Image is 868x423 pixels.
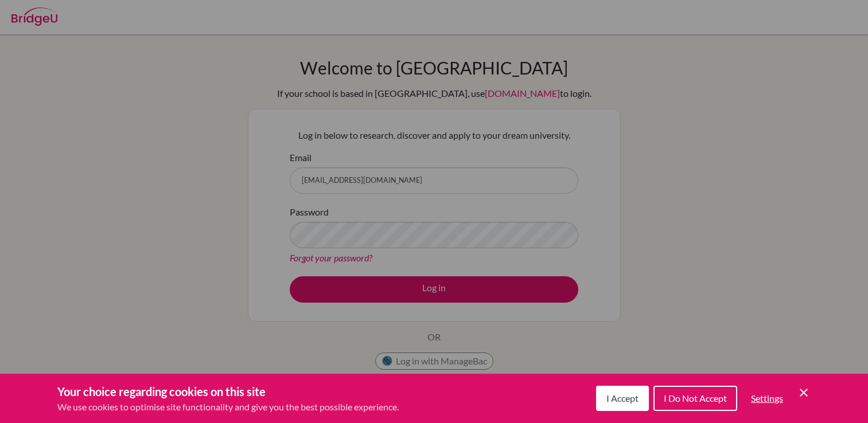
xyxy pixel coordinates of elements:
[606,393,639,404] span: I Accept
[742,387,792,410] button: Settings
[57,400,399,414] p: We use cookies to optimise site functionality and give you the best possible experience.
[596,386,649,411] button: I Accept
[664,393,727,404] span: I Do Not Accept
[797,386,811,399] button: Save and close
[653,386,737,411] button: I Do Not Accept
[751,393,783,404] span: Settings
[57,383,399,400] h3: Your choice regarding cookies on this site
